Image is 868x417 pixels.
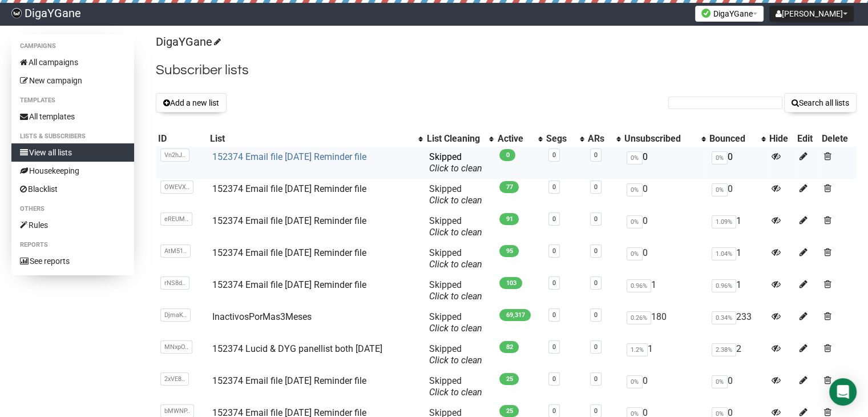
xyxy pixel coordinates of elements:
span: Vn2hJ.. [160,149,189,162]
div: List Cleaning [426,133,483,145]
span: 0% [712,183,728,197]
span: 2xVE8.. [160,372,189,386]
span: 0% [712,375,728,388]
span: 91 [499,213,519,225]
span: 95 [499,245,519,257]
a: All campaigns [11,53,134,71]
a: 0 [552,375,556,383]
span: 82 [499,341,519,353]
span: OWEVX.. [160,181,193,194]
a: 152374 Email file [DATE] Reminder file [212,215,366,226]
button: Search all lists [784,93,857,113]
td: 0 [707,179,767,211]
span: 0% [627,151,643,165]
div: List [210,133,413,145]
span: 103 [499,277,522,289]
td: 0 [622,179,707,211]
a: 152374 Lucid & DYG panellist both [DATE] [212,343,382,354]
td: 1 [707,243,767,275]
a: 0 [552,279,556,287]
th: Edit: No sort applied, sorting is disabled [795,131,819,147]
li: Lists & subscribers [11,130,134,143]
div: Unsubscribed [624,133,696,145]
div: Edit [797,133,817,145]
td: 1 [707,275,767,307]
li: Campaigns [11,39,134,53]
a: Housekeeping [11,162,134,180]
div: ID [158,133,205,145]
td: 1 [622,275,707,307]
a: 0 [552,215,556,223]
th: List Cleaning: No sort applied, activate to apply an ascending sort [424,131,495,147]
a: Click to clean [429,259,482,270]
span: 0% [627,183,643,197]
a: 152374 Email file [DATE] Reminder file [212,151,366,162]
th: Delete: No sort applied, sorting is disabled [819,131,857,147]
button: Add a new list [156,93,227,113]
span: 25 [499,405,519,417]
span: Skipped [429,183,482,206]
span: 0% [712,151,728,165]
td: 2 [707,339,767,371]
a: 0 [594,183,597,191]
li: Reports [11,238,134,252]
span: 69,317 [499,309,531,321]
a: 0 [594,151,597,159]
a: Click to clean [429,291,482,302]
a: 152374 Email file [DATE] Reminder file [212,247,366,258]
span: 1.2% [627,343,648,356]
a: Click to clean [429,355,482,366]
span: 1.09% [712,215,736,228]
td: 0 [622,243,707,275]
span: eREUM.. [160,212,192,226]
a: 0 [552,247,556,255]
img: favicons [701,9,710,18]
span: 77 [499,181,519,193]
li: Templates [11,94,134,107]
th: Hide: No sort applied, sorting is disabled [767,131,796,147]
span: Skipped [429,247,482,270]
span: 2.38% [712,343,736,356]
div: Active [497,133,532,145]
span: 0.96% [627,279,651,292]
a: Click to clean [429,195,482,206]
img: f83b26b47af82e482c948364ee7c1d9c [11,8,22,18]
th: Segs: No sort applied, activate to apply an ascending sort [544,131,586,147]
button: [PERSON_NAME] [769,6,854,22]
a: 0 [594,375,597,383]
span: Skipped [429,279,482,302]
a: All templates [11,107,134,126]
td: 0 [622,147,707,179]
a: See reports [11,252,134,270]
a: Click to clean [429,163,482,174]
th: ARs: No sort applied, activate to apply an ascending sort [586,131,622,147]
span: 0% [627,375,643,388]
a: 0 [594,279,597,287]
span: 0 [499,149,515,161]
a: Blacklist [11,180,134,198]
span: 1.04% [712,247,736,260]
a: 0 [594,247,597,255]
th: List: No sort applied, activate to apply an ascending sort [208,131,425,147]
a: 0 [552,151,556,159]
div: Delete [822,133,854,145]
a: 0 [594,343,597,351]
a: Click to clean [429,387,482,398]
a: InactivosPorMas3Meses [212,311,312,322]
span: 25 [499,373,519,385]
a: Rules [11,216,134,234]
span: 0% [627,247,643,260]
a: 152374 Email file [DATE] Reminder file [212,279,366,290]
th: Active: No sort applied, activate to apply an ascending sort [495,131,544,147]
a: 0 [594,311,597,319]
a: 0 [552,343,556,351]
span: Skipped [429,215,482,238]
a: 0 [552,311,556,319]
td: 1 [707,211,767,243]
a: DigaYGane [156,35,219,49]
span: 0.26% [627,311,651,324]
a: Click to clean [429,323,482,334]
div: Bounced [709,133,756,145]
a: 152374 Email file [DATE] Reminder file [212,183,366,194]
span: MNxpO.. [160,340,192,354]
